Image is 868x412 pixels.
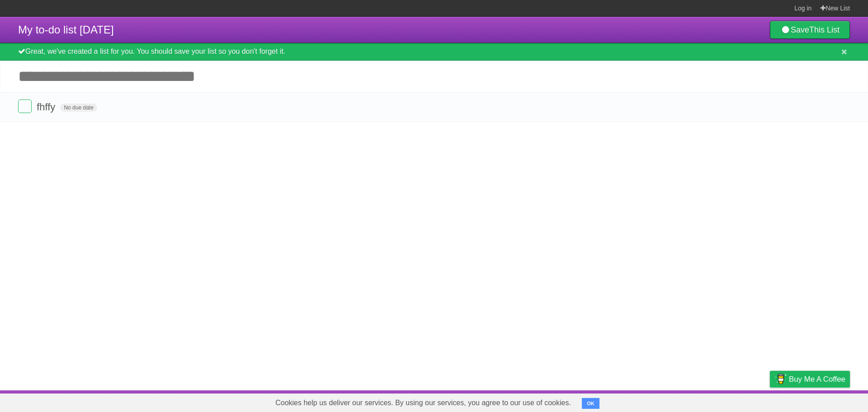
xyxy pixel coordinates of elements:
a: SaveThis List [770,21,850,39]
a: About [650,393,669,410]
span: My to-do list [DATE] [18,24,114,36]
label: Done [18,99,32,113]
span: fhffy [37,101,57,113]
img: Buy me a coffee [774,371,787,387]
a: Terms [727,393,747,410]
a: Suggest a feature [793,393,850,410]
button: OK [582,398,599,409]
a: Buy me a coffee [770,371,850,388]
b: This List [809,25,840,34]
span: No due date [60,104,97,112]
a: Privacy [758,393,782,410]
span: Buy me a coffee [789,371,845,387]
a: Developers [679,393,716,410]
span: Cookies help us deliver our services. By using our services, you agree to our use of cookies. [266,394,580,412]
